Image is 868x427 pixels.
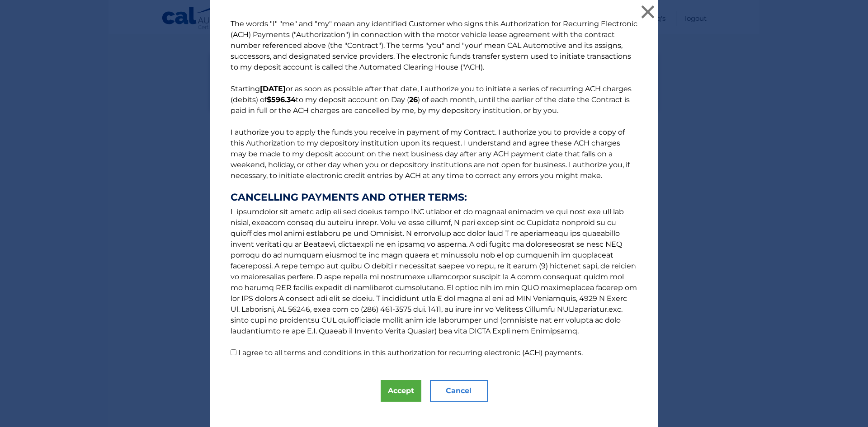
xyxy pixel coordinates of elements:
[260,84,286,93] b: [DATE]
[430,380,488,402] button: Cancel
[639,3,657,21] button: ×
[409,95,418,104] b: 26
[222,19,646,358] p: The words "I" "me" and "my" mean any identified Customer who signs this Authorization for Recurri...
[231,192,637,203] strong: CANCELLING PAYMENTS AND OTHER TERMS:
[238,348,583,357] label: I agree to all terms and conditions in this authorization for recurring electronic (ACH) payments.
[267,95,296,104] b: $596.34
[381,380,421,402] button: Accept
